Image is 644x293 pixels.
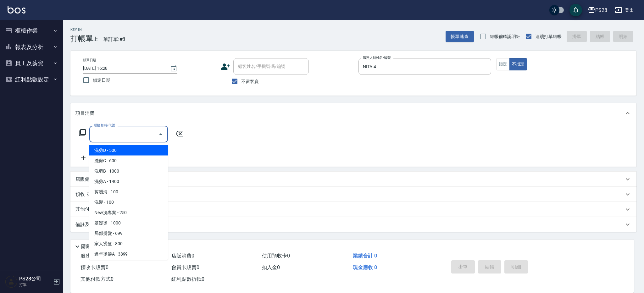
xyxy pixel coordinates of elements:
[89,156,168,166] span: 洗剪C - 600
[75,206,107,213] p: 其他付款方式
[70,217,636,232] div: 備註及來源
[241,78,259,85] span: 不留客資
[3,71,60,88] button: 紅利點數設定
[89,187,168,197] span: 剪瀏海 - 100
[535,33,562,40] span: 連續打單結帳
[19,282,51,288] p: 打單
[156,129,166,139] button: Close
[3,39,60,55] button: 報表及分析
[446,31,474,42] button: 帳單速查
[171,253,194,259] span: 店販消費 0
[89,207,168,218] span: New洗專案 - 250
[595,6,607,14] div: PS28
[75,221,99,228] p: 備註及來源
[70,103,636,123] div: 項目消費
[83,63,164,74] input: YYYY/MM/DD hh:mm
[19,276,51,282] h5: PS28公司
[89,218,168,228] span: 基礎燙 - 1000
[80,276,114,282] span: 其他付款方式 0
[3,23,60,39] button: 櫃檯作業
[89,249,168,259] span: 過年燙髮A - 3899
[166,61,181,76] button: Choose date, selected date is 2025-10-14
[490,33,521,40] span: 結帳前確認明細
[70,34,93,43] h3: 打帳單
[89,145,168,156] span: 洗剪D - 500
[93,35,125,43] span: 上一筆訂單:#8
[585,4,610,17] button: PS28
[612,4,636,16] button: 登出
[496,58,510,70] button: 指定
[89,239,168,249] span: 家人燙髮 - 800
[171,276,204,282] span: 紅利點數折抵 0
[94,123,115,128] label: 服務名稱/代號
[89,197,168,207] span: 洗髮 - 100
[75,110,94,117] p: 項目消費
[75,191,99,198] p: 預收卡販賣
[81,243,109,250] p: 隱藏業績明細
[70,172,636,187] div: 店販銷售
[80,253,103,259] span: 服務消費 0
[262,253,290,259] span: 使用預收卡 0
[70,202,636,217] div: 其他付款方式
[70,28,93,32] h2: Key In
[171,264,199,270] span: 會員卡販賣 0
[89,228,168,239] span: 局部燙髮 - 699
[8,6,25,14] img: Logo
[70,187,636,202] div: 預收卡販賣
[89,166,168,176] span: 洗剪B - 1000
[89,176,168,187] span: 洗剪A - 1400
[262,264,280,270] span: 扣入金 0
[93,77,110,84] span: 鎖定日期
[3,55,60,71] button: 員工及薪資
[83,58,96,63] label: 帳單日期
[353,264,377,270] span: 現金應收 0
[5,275,18,288] img: Person
[80,264,108,270] span: 預收卡販賣 0
[75,176,94,183] p: 店販銷售
[353,253,377,259] span: 業績合計 0
[89,259,168,270] span: 過年燙髮B - 3399
[509,58,527,70] button: 不指定
[569,4,582,16] button: save
[363,55,391,60] label: 服務人員姓名/編號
